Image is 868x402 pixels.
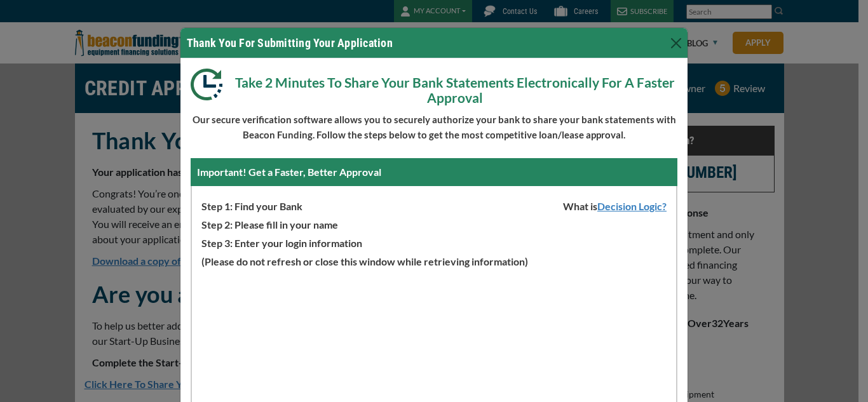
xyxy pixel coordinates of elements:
[597,200,676,212] a: Decision Logic?
[192,251,676,269] p: (Please do not refresh or close this window while retrieving information)
[191,112,677,142] p: Our secure verification software allows you to securely authorize your bank to share your bank st...
[553,196,676,214] span: What is
[187,34,393,51] h4: Thank You For Submitting Your Application
[191,69,232,100] img: Modal DL Clock
[666,33,686,53] button: Close
[192,196,302,214] span: Step 1: Find your Bank
[192,232,676,251] p: Step 3: Enter your login information
[192,214,676,232] p: Step 2: Please fill in your name
[191,158,677,186] div: Important! Get a Faster, Better Approval
[191,69,677,105] p: Take 2 Minutes To Share Your Bank Statements Electronically For A Faster Approval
